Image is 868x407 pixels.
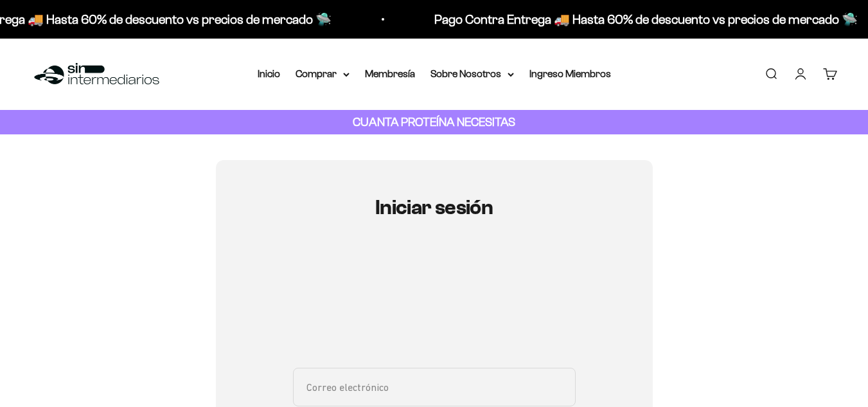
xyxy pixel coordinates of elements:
[293,196,576,219] h1: Iniciar sesión
[430,66,514,82] summary: Sobre Nosotros
[293,256,576,352] iframe: Social Login Buttons
[353,115,515,129] strong: CUANTA PROTEÍNA NECESITAS
[365,68,415,79] a: Membresía
[434,9,858,30] p: Pago Contra Entrega 🚚 Hasta 60% de descuento vs precios de mercado 🛸
[296,66,350,82] summary: Comprar
[258,68,280,79] a: Inicio
[529,68,611,79] a: Ingreso Miembros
